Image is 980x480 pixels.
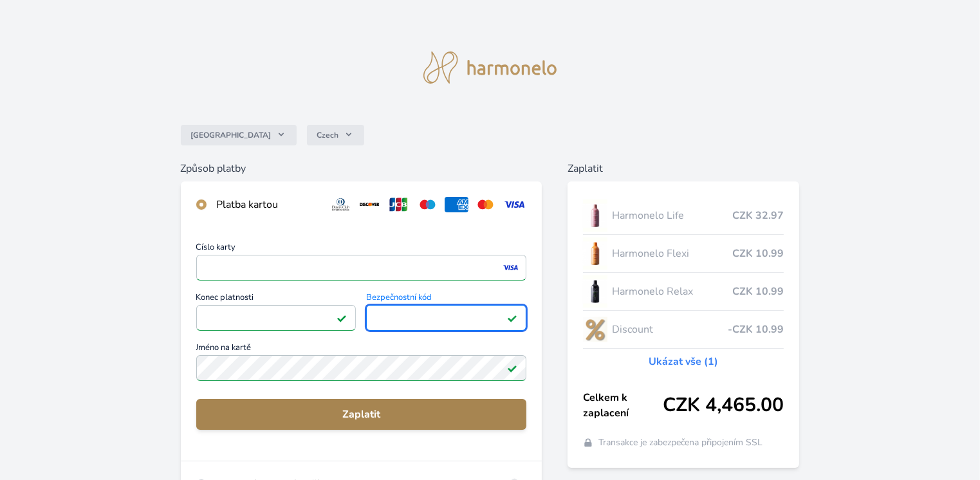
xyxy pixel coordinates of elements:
[502,262,519,273] img: visa
[583,237,607,270] img: CLEAN_FLEXI_se_stinem_x-hi_(1)-lo.jpg
[423,51,557,84] img: logo.svg
[181,125,297,145] button: [GEOGRAPHIC_DATA]
[217,197,319,212] div: Platba kartou
[366,293,526,305] span: Bezpečnostní kód
[202,259,521,277] iframe: Iframe pro číslo karty
[196,243,526,255] span: Číslo karty
[583,390,663,421] span: Celkem k zaplacení
[507,313,517,323] img: Platné pole
[583,313,607,346] img: discount-lo.png
[598,436,763,449] span: Transakce je zabezpečena připojením SSL
[583,199,607,232] img: CLEAN_LIFE_se_stinem_x-lo.jpg
[649,354,718,369] a: Ukázat vše (1)
[387,197,411,212] img: jcb.svg
[732,284,784,299] span: CZK 10.99
[503,197,526,212] img: visa.svg
[358,197,382,212] img: discover.svg
[663,394,784,417] span: CZK 4,465.00
[507,363,517,373] img: Platné pole
[613,322,728,337] span: Discount
[181,161,542,176] h6: Způsob platby
[307,125,364,145] button: Czech
[728,322,784,337] span: -CZK 10.99
[372,309,521,327] iframe: Iframe pro bezpečnostní kód
[329,197,353,212] img: diners.svg
[416,197,439,212] img: maestro.svg
[196,293,356,305] span: Konec platnosti
[474,197,497,212] img: mc.svg
[445,197,468,212] img: amex.svg
[337,313,347,323] img: Platné pole
[202,309,351,327] iframe: Iframe pro datum vypršení platnosti
[317,130,339,140] span: Czech
[196,344,526,355] span: Jméno na kartě
[583,275,607,308] img: CLEAN_RELAX_se_stinem_x-lo.jpg
[613,284,733,299] span: Harmonelo Relax
[732,246,784,261] span: CZK 10.99
[613,208,733,223] span: Harmonelo Life
[196,399,526,430] button: Zaplatit
[207,407,516,422] span: Zaplatit
[732,208,784,223] span: CZK 32.97
[568,161,800,176] h6: Zaplatit
[191,130,272,140] span: [GEOGRAPHIC_DATA]
[613,246,733,261] span: Harmonelo Flexi
[196,355,526,381] input: Jméno na kartěPlatné pole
